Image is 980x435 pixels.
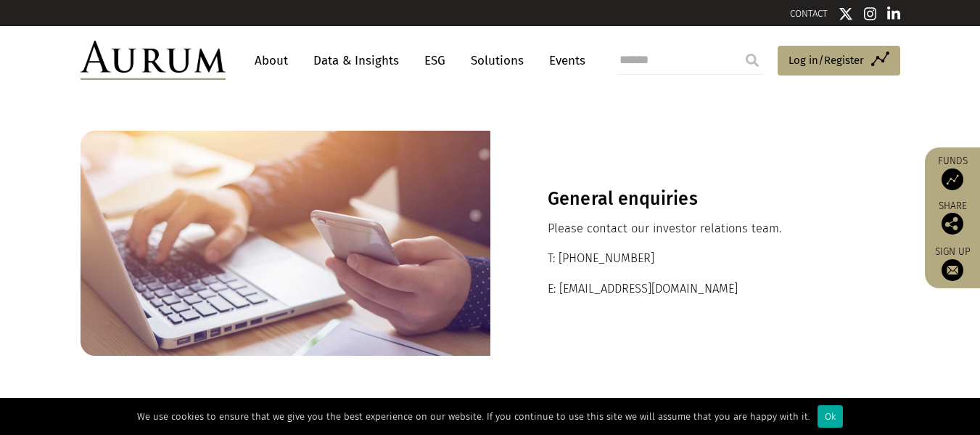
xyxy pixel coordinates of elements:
input: Submit [738,46,767,75]
img: Sign up to our newsletter [942,259,963,281]
img: Share this post [942,213,963,235]
div: Ok [818,405,843,428]
a: About [247,47,295,74]
img: Instagram icon [864,7,877,21]
a: Log in/Register [778,46,900,76]
a: ESG [417,47,453,74]
p: E: [EMAIL_ADDRESS][DOMAIN_NAME] [548,280,843,298]
span: Log in/Register [788,52,864,69]
img: Aurum [81,41,226,80]
img: Twitter icon [839,7,853,21]
p: T: [PHONE_NUMBER] [548,249,843,268]
a: Sign up [932,245,973,281]
a: Data & Insights [306,47,406,74]
h3: General enquiries [548,188,843,210]
a: CONTACT [790,8,828,19]
a: Funds [932,155,973,190]
div: Share [932,201,973,235]
a: Events [542,47,585,74]
p: Please contact our investor relations team. [548,219,843,238]
a: Solutions [464,47,531,74]
img: Access Funds [942,168,963,190]
img: Linkedin icon [887,7,900,21]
